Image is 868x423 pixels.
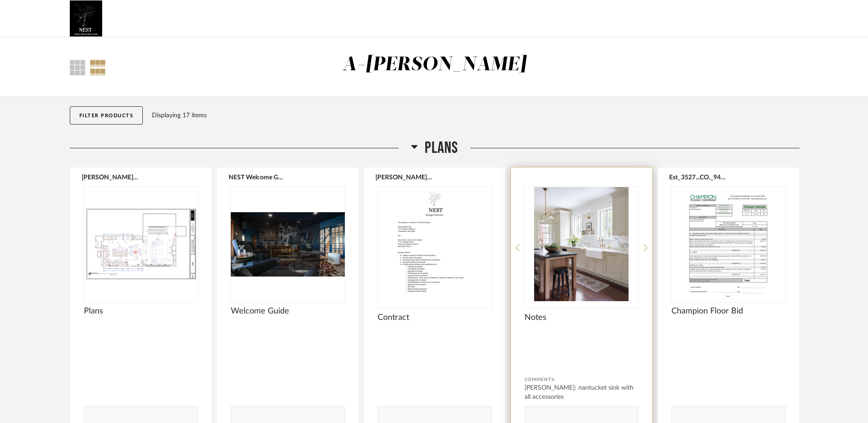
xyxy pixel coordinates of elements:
[343,55,527,74] div: A-[PERSON_NAME]
[671,187,785,301] img: undefined
[525,187,639,301] div: 0
[671,306,785,316] span: Champion Floor Bid
[375,173,432,181] button: [PERSON_NAME] Des... 5 13 PM.pdf
[229,173,286,181] button: NEST Welcome Guide.pdf
[82,173,139,181] button: [PERSON_NAME] [DATE].pdf
[378,187,492,301] img: undefined
[425,138,458,158] span: Plans
[84,187,198,301] img: undefined
[525,313,639,323] span: Notes
[525,375,639,384] div: Comments:
[231,187,345,301] img: undefined
[378,187,492,301] div: 0
[152,110,795,120] div: Displaying 17 items
[378,313,492,323] span: Contract
[84,306,198,316] span: Plans
[231,306,345,316] span: Welcome Guide
[525,187,639,301] img: undefined
[70,0,102,37] img: 66686036-b6c6-4663-8f7f-c6259b213059.jpg
[669,173,726,181] button: Est_3527...CO._9492.pdf
[70,106,143,125] button: Filter Products
[525,383,639,402] div: [PERSON_NAME]: nantucket sink with all accessories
